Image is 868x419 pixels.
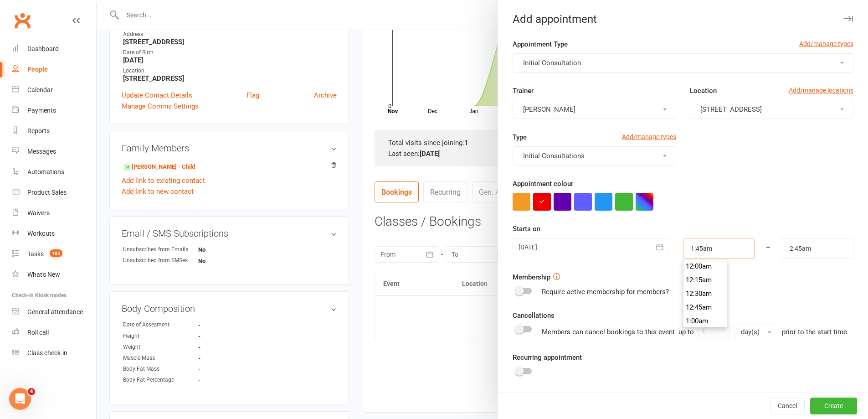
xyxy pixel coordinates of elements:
label: Recurring appointment [513,352,582,363]
div: What's New [27,271,60,278]
a: Waivers [12,203,96,223]
a: Add/manage locations [789,85,853,95]
a: Payments [12,100,96,121]
span: [STREET_ADDRESS] [700,105,762,114]
button: day(s) [734,325,778,339]
span: [PERSON_NAME] [523,105,575,114]
a: Clubworx [11,9,34,32]
div: General attendance [27,308,83,316]
div: Waivers [27,209,50,217]
a: People [12,59,96,80]
div: up to [678,325,778,339]
label: Starts on [513,223,540,234]
div: Roll call [27,329,49,336]
div: Require active membership for members? [542,286,669,297]
a: Product Sales [12,182,96,203]
a: Automations [12,162,96,182]
div: Class check-in [27,349,67,357]
a: Reports [12,121,96,141]
div: Messages [27,148,56,155]
div: Product Sales [27,189,67,196]
div: Tasks [27,250,44,258]
button: [STREET_ADDRESS] [690,100,853,119]
button: Initial Consultation [513,53,853,72]
a: Add/manage types [622,132,676,142]
div: Calendar [27,86,53,93]
a: Add/manage types [799,39,853,49]
label: Add people to appointment [513,390,595,401]
div: Payments [27,107,56,114]
a: Workouts [12,223,96,244]
a: What's New [12,264,96,285]
label: Type [513,132,527,143]
li: 12:45am [683,300,727,314]
a: Dashboard [12,39,96,59]
li: 1:00am [683,314,727,328]
label: Trainer [513,85,534,96]
div: Add appointment [498,13,868,26]
label: Appointment colour [513,178,573,189]
button: Cancel [770,398,805,414]
li: 12:15am [683,273,727,287]
a: General attendance kiosk mode [12,302,96,322]
div: Workouts [27,230,55,237]
li: 12:30am [683,287,727,300]
iframe: Intercom live chat [9,388,31,410]
a: Messages [12,141,96,162]
label: Appointment Type [513,39,568,50]
a: Roll call [12,322,96,343]
span: prior to the start time. [782,328,849,336]
div: Automations [27,168,64,176]
div: – [754,238,782,259]
div: Reports [27,127,50,134]
span: 185 [50,249,62,257]
a: Calendar [12,80,96,100]
button: Initial Consultations [513,146,676,166]
div: Dashboard [27,45,59,52]
li: 12:00am [683,259,727,273]
span: Initial Consultation [523,59,581,67]
div: People [27,66,48,73]
a: Tasks 185 [12,244,96,264]
span: 4 [28,388,35,395]
label: Cancellations [513,310,555,321]
span: day(s) [741,328,760,336]
button: [PERSON_NAME] [513,100,676,119]
button: Create [810,398,857,414]
a: Class kiosk mode [12,343,96,363]
div: Members can cancel bookings to this event [542,325,849,339]
span: Initial Consultations [523,152,585,160]
label: Location [690,85,717,96]
label: Membership [513,272,550,283]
